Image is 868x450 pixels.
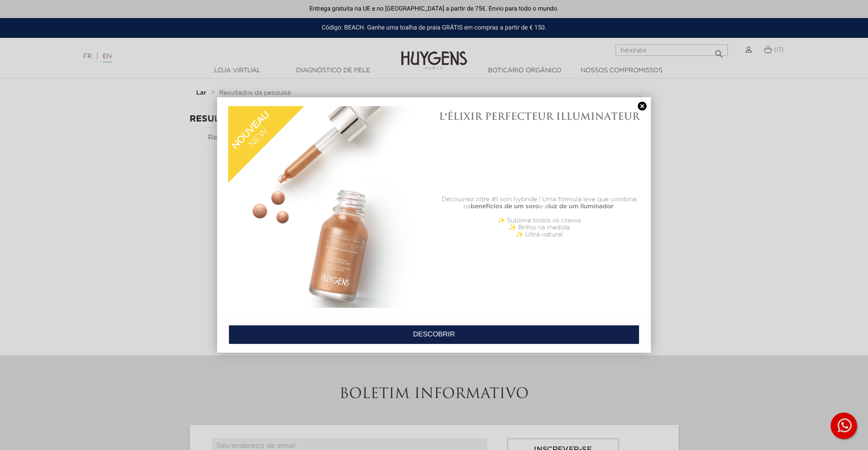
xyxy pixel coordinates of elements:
font: ✨ Brilho na medida [509,225,569,231]
font: DESCOBRIR [413,331,455,338]
font: luz de um iluminador [548,203,613,210]
font: Découvrez nitre #1 soin hybride ! Uma fórmula leve que combina os [442,196,637,210]
font: benefícios de um soro [471,203,539,210]
font: ✨ Sublime todos os cravos [498,218,581,224]
font: e a [539,203,548,210]
font: . [613,203,615,210]
font: ✨ Ultra natural [516,232,562,238]
a: DESCOBRIR [229,325,640,344]
font: L'ÉLIXIR PERFECTEUR ILLUMINATEUR [439,110,639,122]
